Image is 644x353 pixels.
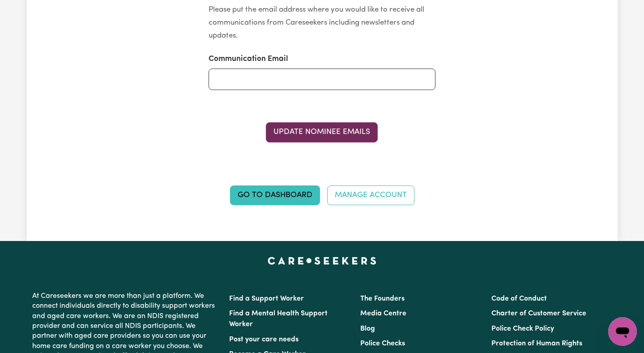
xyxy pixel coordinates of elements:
[491,310,586,317] a: Charter of Customer Service
[360,340,405,347] a: Police Checks
[230,185,320,205] a: Go to Dashboard
[229,295,304,302] a: Find a Support Worker
[491,340,582,347] a: Protection of Human Rights
[360,325,375,332] a: Blog
[327,185,414,205] a: Manage Account
[360,310,406,317] a: Media Centre
[209,6,424,39] small: Please put the email address where you would like to receive all communications from Careseekers ...
[266,122,378,142] button: Update Nominee Emails
[268,257,376,264] a: Careseekers home page
[491,295,547,302] a: Code of Conduct
[608,317,637,346] iframe: Button to launch messaging window
[229,310,328,328] a: Find a Mental Health Support Worker
[229,336,299,343] a: Post your care needs
[360,295,405,302] a: The Founders
[491,325,554,332] a: Police Check Policy
[209,53,288,65] label: Communication Email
